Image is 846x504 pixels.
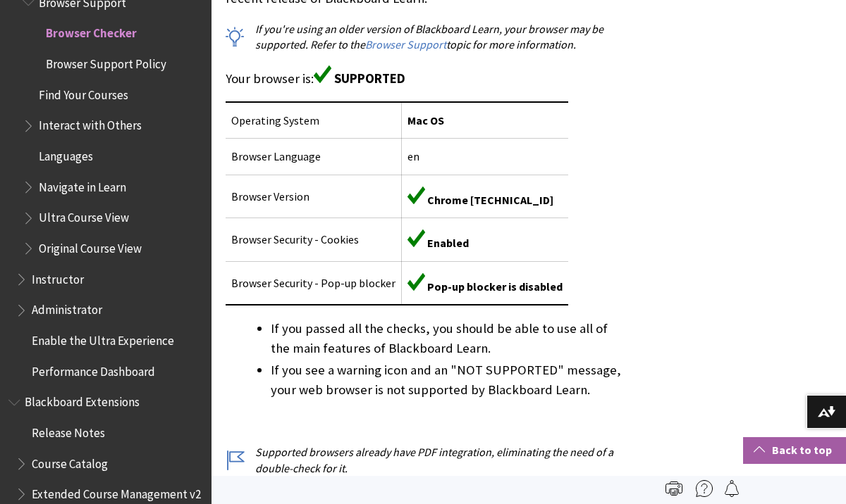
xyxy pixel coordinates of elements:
[32,360,155,379] span: Performance Dashboard
[32,482,201,501] span: Extended Course Management v2
[226,218,402,261] td: Browser Security - Cookies
[407,149,419,163] span: en
[226,21,623,53] p: If you're using an older version of Blackboard Learn, your browser may be supported. Refer to the...
[743,437,846,463] a: Back to top
[226,444,623,476] p: Supported browsers already have PDF integration, eliminating the need of a double-check for it.
[46,52,166,71] span: Browser Support Policy
[39,237,142,256] span: Original Course View
[427,193,553,207] span: Chrome [TECHNICAL_ID]
[407,113,444,127] span: Mac OS
[407,187,425,204] img: Green supported icon
[696,480,713,497] img: More help
[32,421,105,440] span: Release Notes
[427,279,563,294] span: Pop-up blocker is disabled
[32,329,174,348] span: Enable the Ultra Experience
[314,65,331,83] img: Green supported icon
[226,102,402,139] td: Operating System
[39,175,126,194] span: Navigate in Learn
[39,206,129,225] span: Ultra Course View
[334,70,405,87] span: SUPPORTED
[666,480,682,497] img: Print
[32,452,108,471] span: Course Catalog
[39,83,128,102] span: Find Your Courses
[39,144,93,163] span: Languages
[46,22,137,41] span: Browser Checker
[226,261,402,305] td: Browser Security - Pop-up blocker
[723,480,740,497] img: Follow this page
[271,360,623,400] li: If you see a warning icon and an "NOT SUPPORTED" message, your web browser is not supported by Bl...
[407,229,425,247] img: Green supported icon
[39,114,142,133] span: Interact with Others
[365,37,446,52] a: Browser Support
[407,273,425,291] img: Green supported icon
[25,391,140,410] span: Blackboard Extensions
[271,319,623,358] li: If you passed all the checks, you should be able to use all of the main features of Blackboard Le...
[32,267,84,286] span: Instructor
[427,236,469,250] span: Enabled
[226,175,402,218] td: Browser Version
[32,298,102,317] span: Administrator
[226,139,402,175] td: Browser Language
[226,65,623,88] p: Your browser is:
